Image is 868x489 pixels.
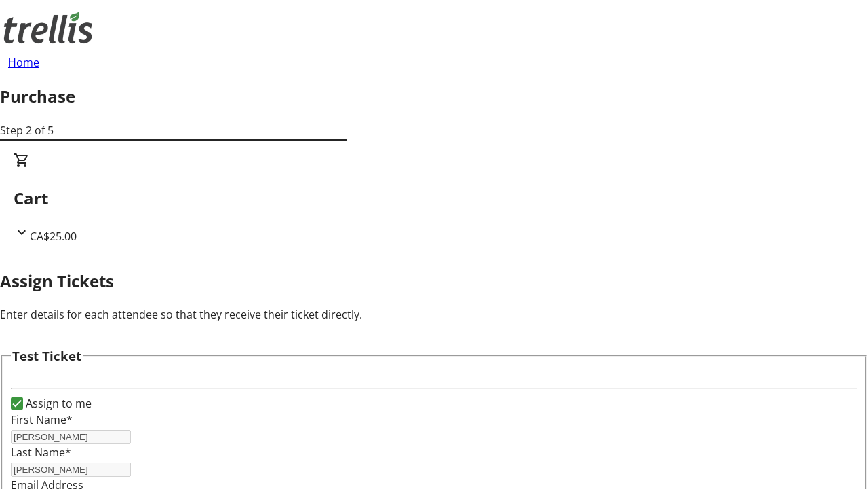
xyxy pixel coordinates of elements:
[11,412,73,427] label: First Name*
[14,186,854,211] h2: Cart
[14,152,854,244] div: CartCA$25.00
[12,346,81,365] h3: Test Ticket
[23,395,92,412] label: Assign to me
[30,229,77,244] span: CA$25.00
[11,445,71,460] label: Last Name*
